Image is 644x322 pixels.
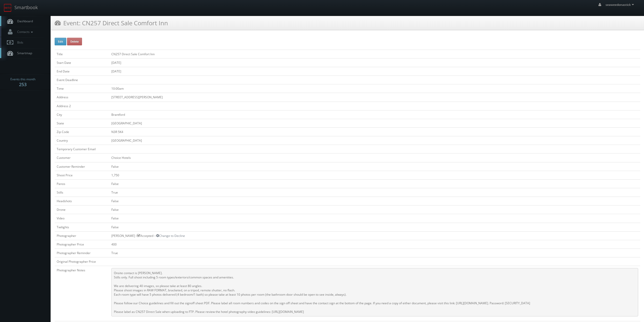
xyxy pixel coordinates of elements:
[55,102,109,110] td: Address 2
[55,240,109,249] td: Photographer Price
[109,119,640,127] td: [GEOGRAPHIC_DATA]
[19,81,27,87] strong: 253
[109,249,640,257] td: True
[156,234,185,238] a: Change to Decline
[55,249,109,257] td: Photographer Reminder
[109,214,640,223] td: False
[109,50,640,58] td: CN257 Direct Sale Comfort Inn
[55,188,109,197] td: Stills
[109,127,640,136] td: N3R 5K4
[109,223,640,231] td: False
[55,127,109,136] td: Zip Code
[109,240,640,249] td: 400
[55,93,109,102] td: Address
[109,136,640,145] td: [GEOGRAPHIC_DATA]
[55,266,109,321] td: Photographer Notes
[55,257,109,266] td: Original Photographer Price
[109,171,640,179] td: 1,750
[55,67,109,75] td: End Date
[109,154,640,162] td: Choice Hotels
[109,162,640,171] td: False
[109,197,640,205] td: False
[67,38,82,45] button: Delete
[111,268,638,316] pre: Onsite contact is [PERSON_NAME]. Stills only. Full shoot including 5 room types/exteriors/common ...
[55,145,109,154] td: Temporary Customer Email
[15,51,32,55] span: Smartmap
[109,110,640,119] td: Brantford
[109,84,640,93] td: 10:00am
[15,30,34,34] span: Contacts
[55,179,109,188] td: Panos
[606,3,635,7] span: seaweedonastick
[15,40,23,45] span: Bids
[4,4,12,12] img: smartbook-logo.png
[109,205,640,214] td: False
[55,76,109,84] td: Event Deadline
[55,38,66,45] button: Edit
[55,50,109,58] td: Title
[109,93,640,102] td: [STREET_ADDRESS][PERSON_NAME]
[55,110,109,119] td: City
[55,136,109,145] td: Country
[109,188,640,197] td: True
[10,77,35,82] span: Events this month
[55,223,109,231] td: Twilights
[15,19,33,23] span: Dashboard
[55,162,109,171] td: Customer Reminder
[55,214,109,223] td: Video
[55,84,109,93] td: Time
[109,179,640,188] td: False
[55,171,109,179] td: Shoot Price
[109,231,640,240] td: [PERSON_NAME] - Accepted --
[55,231,109,240] td: Photographer
[55,18,168,27] h3: Event: CN257 Direct Sale Comfort Inn
[55,119,109,127] td: State
[55,58,109,67] td: Start Date
[55,154,109,162] td: Customer
[109,67,640,75] td: [DATE]
[55,205,109,214] td: Drone
[55,197,109,205] td: Headshots
[109,58,640,67] td: [DATE]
